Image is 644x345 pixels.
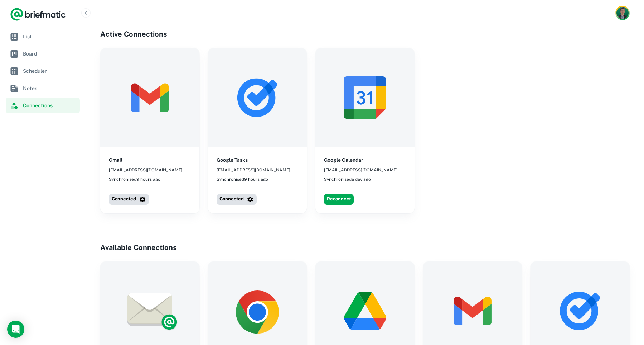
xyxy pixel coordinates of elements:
a: List [6,29,80,44]
span: [EMAIL_ADDRESS][DOMAIN_NAME] [109,167,183,173]
img: Google Tasks [208,48,307,147]
img: Google Calendar [315,48,415,147]
span: Connections [23,101,77,109]
h4: Active Connections [100,29,630,39]
h6: Gmail [109,156,122,164]
h4: Available Connections [100,242,630,253]
button: Reconnect [324,194,354,205]
span: Synchronised 9 hours ago [217,176,268,183]
h6: Google Calendar [324,156,363,164]
button: Connected [109,194,149,205]
a: Board [6,46,80,62]
span: Board [23,50,77,58]
span: Synchronised a day ago [324,176,371,183]
img: Jacob Matthews [616,7,629,19]
a: Connections [6,98,80,113]
span: [EMAIL_ADDRESS][DOMAIN_NAME] [324,167,398,173]
div: Load Chat [7,321,24,338]
span: [EMAIL_ADDRESS][DOMAIN_NAME] [217,167,290,173]
span: Synchronised 9 hours ago [109,176,160,183]
button: Account button [615,6,630,20]
a: Notes [6,80,80,96]
span: List [23,33,77,41]
a: Logo [10,7,66,22]
a: Scheduler [6,63,80,79]
span: Notes [23,84,77,92]
button: Connected [217,194,257,205]
img: Gmail [100,48,199,147]
span: Scheduler [23,67,77,75]
h6: Google Tasks [217,156,248,164]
